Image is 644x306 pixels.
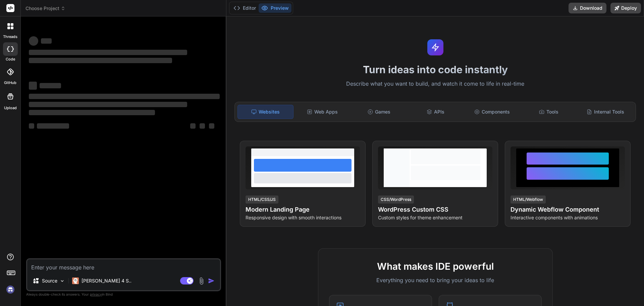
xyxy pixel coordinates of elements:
[329,276,542,284] p: Everything you need to bring your ideas to life
[200,123,205,129] span: ‌
[246,205,360,214] h4: Modern Landing Page
[25,5,65,12] span: Choose Project
[208,277,215,284] img: icon
[295,105,350,119] div: Web Apps
[82,277,131,284] p: [PERSON_NAME] 4 S..
[90,292,102,296] span: privacy
[190,123,196,129] span: ‌
[578,105,633,119] div: Internal Tools
[29,36,38,46] span: ‌
[209,123,214,129] span: ‌
[29,110,155,115] span: ‌
[3,34,17,40] label: threads
[230,63,640,76] h1: Turn ideas into code instantly
[511,205,625,214] h4: Dynamic Webflow Component
[230,80,640,88] p: Describe what you want to build, and watch it come to life in real-time
[5,284,16,295] img: signin
[29,58,172,63] span: ‌
[246,195,278,204] div: HTML/CSS/JS
[231,3,259,13] button: Editor
[259,3,291,13] button: Preview
[246,214,360,221] p: Responsive design with smooth interactions
[610,3,641,13] button: Deploy
[511,214,625,221] p: Interactive components with animations
[569,3,606,13] button: Download
[42,277,57,284] p: Source
[198,277,205,285] img: attachment
[4,105,17,111] label: Upload
[378,195,414,204] div: CSS/WordPress
[6,56,15,62] label: code
[4,80,16,86] label: GitHub
[29,50,187,55] span: ‌
[41,38,52,44] span: ‌
[40,83,61,88] span: ‌
[29,82,37,90] span: ‌
[59,278,65,284] img: Pick Models
[29,123,34,129] span: ‌
[72,277,79,284] img: Claude 4 Sonnet
[465,105,520,119] div: Components
[329,259,542,273] h2: What makes IDE powerful
[378,214,492,221] p: Custom styles for theme enhancement
[511,195,546,204] div: HTML/Webflow
[237,105,293,119] div: Websites
[29,102,187,107] span: ‌
[408,105,463,119] div: APIs
[352,105,407,119] div: Games
[29,94,220,99] span: ‌
[26,291,221,298] p: Always double-check its answers. Your in Bind
[378,205,492,214] h4: WordPress Custom CSS
[521,105,577,119] div: Tools
[37,123,69,129] span: ‌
